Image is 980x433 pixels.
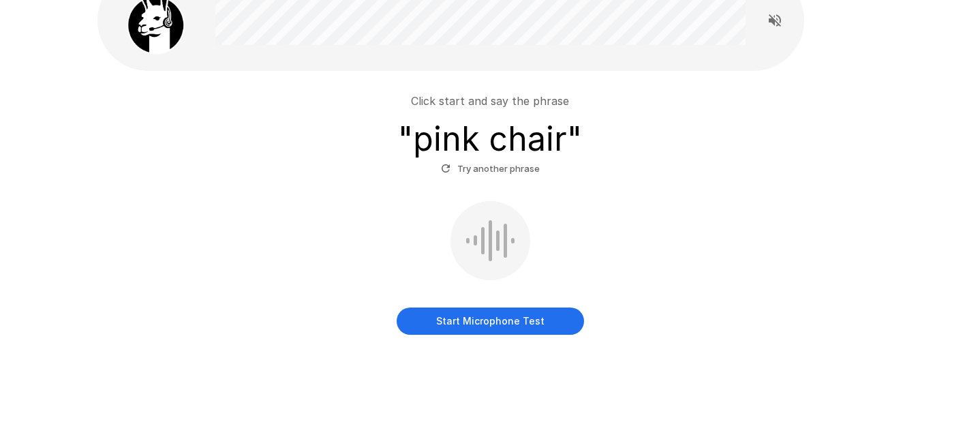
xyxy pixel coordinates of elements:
button: Start Microphone Test [397,308,584,335]
h3: " pink chair " [398,120,582,158]
button: Read questions aloud [761,7,788,34]
button: Try another phrase [438,158,543,179]
p: Click start and say the phrase [411,93,569,109]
